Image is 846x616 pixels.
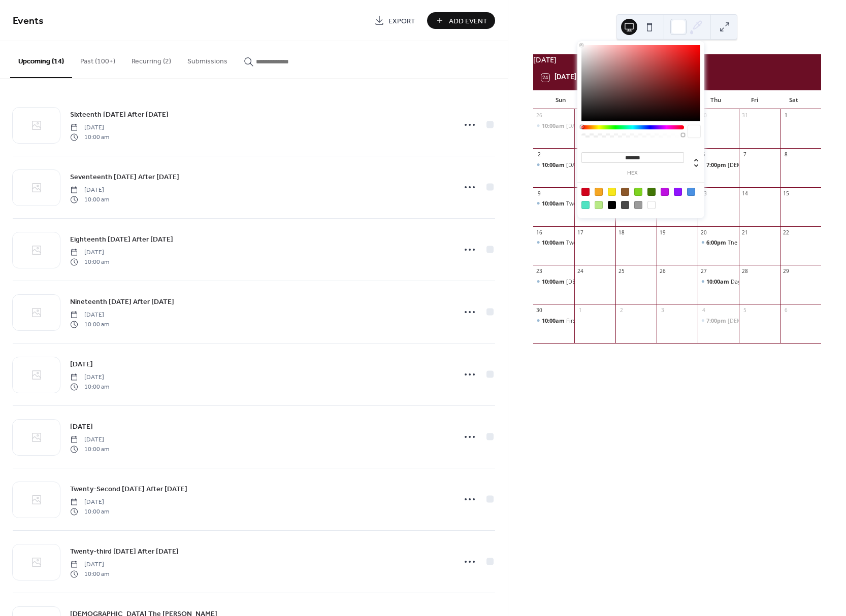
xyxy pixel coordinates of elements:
[536,151,543,158] div: 2
[741,268,749,275] div: 28
[741,229,749,236] div: 21
[533,238,574,246] div: Twenty-third Sunday After Pentecost
[634,201,642,209] div: #9B9B9B
[783,307,790,314] div: 6
[735,90,774,110] div: Fri
[741,307,749,314] div: 5
[179,41,236,77] button: Submissions
[608,188,616,196] div: #F8E71C
[533,161,574,168] div: All Saints' Day
[741,190,749,197] div: 14
[566,199,658,207] div: Twenty-Second [DATE] After [DATE]
[72,41,123,77] button: Past (100+)
[70,297,174,307] span: Nineteenth [DATE] After [DATE]
[70,186,109,195] span: [DATE]
[70,296,174,307] a: Nineteenth [DATE] After [DATE]
[621,188,629,196] div: #8B572A
[595,188,603,196] div: #F5A623
[536,190,543,197] div: 9
[70,234,173,245] span: Eighteenth [DATE] After [DATE]
[647,188,656,196] div: #417505
[542,199,566,207] span: 10:00am
[698,238,739,246] div: The Chosen
[783,151,790,158] div: 8
[70,358,93,370] a: [DATE]
[618,307,625,314] div: 2
[731,278,767,285] div: Day of [DATE]
[542,317,566,324] span: 10:00am
[533,199,574,207] div: Twenty-Second Sunday After Pentecost
[367,12,423,29] a: Export
[70,382,109,391] span: 10:00 am
[566,238,652,246] div: Twenty-third [DATE] After [DATE]
[70,195,109,204] span: 10:00 am
[728,238,759,246] div: The Chosen
[70,320,109,329] span: 10:00 am
[70,172,179,183] span: Seventeenth [DATE] After [DATE]
[123,41,179,77] button: Recurring (2)
[427,12,495,29] button: Add Event
[659,229,666,236] div: 19
[70,507,109,516] span: 10:00 am
[728,161,829,168] div: [DEMOGRAPHIC_DATA] Study Sessions
[536,268,543,275] div: 23
[70,248,109,257] span: [DATE]
[70,498,109,507] span: [DATE]
[581,201,590,209] div: #50E3C2
[783,112,790,119] div: 1
[70,110,169,120] span: Sixteenth [DATE] After [DATE]
[659,268,666,275] div: 26
[70,484,187,495] span: Twenty-Second [DATE] After [DATE]
[70,560,109,569] span: [DATE]
[700,229,707,236] div: 20
[728,317,829,324] div: [DEMOGRAPHIC_DATA] Study Sessions
[698,161,739,168] div: Bible Study Sessions
[581,170,684,176] label: hex
[13,11,44,31] span: Events
[70,171,179,183] a: Seventeenth [DATE] After [DATE]
[566,278,684,285] div: [DEMOGRAPHIC_DATA] The [PERSON_NAME]
[706,317,728,324] span: 7:00pm
[661,188,669,196] div: #BD10E0
[783,229,790,236] div: 22
[698,278,739,285] div: Day of Thanksgiving
[449,16,487,26] span: Add Event
[577,229,584,236] div: 17
[70,233,173,245] a: Eighteenth [DATE] After [DATE]
[783,268,790,275] div: 29
[706,278,731,285] span: 10:00am
[618,268,625,275] div: 25
[388,16,415,26] span: Export
[536,112,543,119] div: 26
[70,435,109,444] span: [DATE]
[741,151,749,158] div: 7
[541,90,580,110] div: Sun
[647,201,656,209] div: #FFFFFF
[700,307,707,314] div: 4
[536,229,543,236] div: 16
[634,188,642,196] div: #7ED321
[700,268,707,275] div: 27
[70,257,109,266] span: 10:00 am
[542,122,566,129] span: 10:00am
[618,229,625,236] div: 18
[533,54,821,65] div: [DATE]
[70,421,93,432] a: [DATE]
[10,41,72,78] button: Upcoming (14)
[70,311,109,320] span: [DATE]
[595,201,603,209] div: #B8E986
[774,90,813,110] div: Sat
[70,546,179,557] span: Twenty-third [DATE] After [DATE]
[577,307,584,314] div: 1
[706,238,728,246] span: 6:00pm
[566,161,584,168] div: [DATE]
[577,268,584,275] div: 24
[70,132,109,142] span: 10:00 am
[659,307,666,314] div: 3
[566,317,698,324] div: First [DATE] in Advent & Advent's 72nd Anniversary
[70,359,93,370] span: [DATE]
[70,109,169,120] a: Sixteenth [DATE] After [DATE]
[697,90,735,110] div: Thu
[538,71,580,84] button: 24[DATE]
